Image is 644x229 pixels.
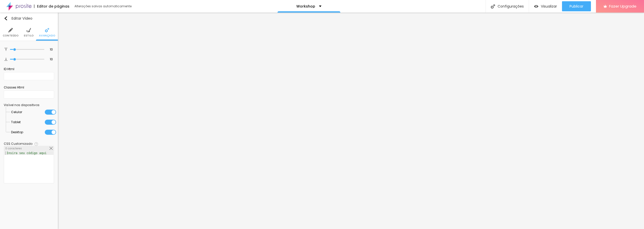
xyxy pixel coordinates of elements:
img: view-1.svg [534,4,538,9]
span: Conteúdo [3,34,19,37]
button: Publicar [562,1,591,11]
span: Estilo [24,34,34,37]
div: Insira seu código aqui [4,151,49,155]
div: 0 caracteres [4,146,54,151]
div: Editar Vídeo [4,16,32,20]
div: Editor de páginas [34,5,69,8]
img: Icone [491,4,495,9]
span: Visualizar [541,4,557,8]
img: Icone [45,28,49,32]
img: Icone [4,48,8,51]
img: Icone [26,28,31,32]
div: CSS Customizado [4,142,32,145]
img: Icone [4,16,8,20]
div: Classes Html [4,85,54,90]
img: Icone [34,142,38,146]
span: Celular [11,107,22,117]
div: Alterações salvas automaticamente [74,5,132,8]
span: Fazer Upgrade [609,4,636,8]
iframe: Editor [58,13,644,229]
span: Tablet [11,117,21,127]
img: Icone [8,28,13,32]
span: Avançado [39,34,55,37]
div: Visível nos dispositivos [4,104,54,107]
img: Icone [50,147,53,150]
p: Workshop [296,5,315,8]
span: Desktop [11,127,23,137]
div: ID Html [4,67,54,71]
span: Publicar [570,4,583,8]
img: Icone [4,58,8,61]
button: Visualizar [529,1,562,11]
